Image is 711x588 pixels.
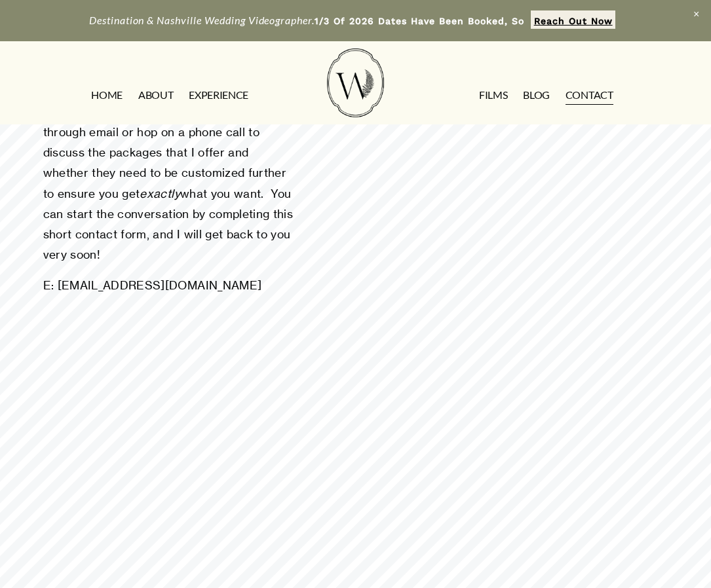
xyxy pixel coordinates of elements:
a: HOME [91,84,123,105]
a: ABOUT [138,84,173,105]
p: E: [EMAIL_ADDRESS][DOMAIN_NAME] [43,275,295,295]
img: Wild Fern Weddings [327,48,383,117]
em: exactly [140,187,180,200]
a: Blog [523,84,550,105]
strong: Reach Out Now [534,16,613,26]
a: FILMS [479,84,507,105]
a: Reach Out Now [531,10,615,29]
a: CONTACT [566,84,613,105]
a: EXPERIENCE [189,84,248,105]
p: To provide my couples with the best experience, I prefer to start the conversation with the infor... [43,41,295,265]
